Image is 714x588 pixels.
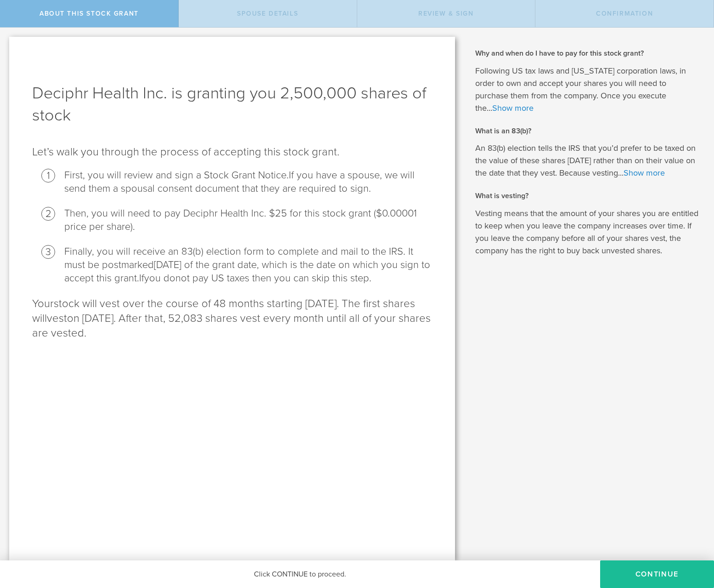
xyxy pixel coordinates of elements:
[64,259,430,284] span: [DATE] of the grant date, which is the date on which you sign to accept this grant.
[64,245,432,285] li: Finally, you will receive an 83(b) election form to complete and mail to the IRS . It must be pos...
[32,145,432,160] p: Let’s walk you through the process of accepting this stock grant .
[418,10,474,17] span: Review & Sign
[475,207,700,257] p: Vesting means that the amount of your shares you are entitled to keep when you leave the company ...
[600,560,714,588] button: CONTINUE
[64,169,432,195] li: First, you will review and sign a Stock Grant Notice.
[32,297,54,310] span: Your
[624,168,665,178] a: Show more
[475,191,700,201] h2: What is vesting?
[475,142,700,179] p: An 83(b) election tells the IRS that you’d prefer to be taxed on the value of these shares [DATE]...
[39,10,139,17] span: About this stock grant
[47,312,67,325] span: vest
[492,103,534,113] a: Show more
[32,82,432,126] h1: Deciphr Health Inc. is granting you 2,500,000 shares of stock
[475,48,700,58] h2: Why and when do I have to pay for this stock grant?
[64,207,432,234] li: Then, you will need to pay Deciphr Health Inc. $25 for this stock grant ($0.00001 price per share).
[475,126,700,136] h2: What is an 83(b)?
[144,272,175,284] span: you do
[32,297,432,341] p: stock will vest over the course of 48 months starting [DATE]. The first shares will on [DATE]. Af...
[596,10,653,17] span: Confirmation
[475,65,700,114] p: Following US tax laws and [US_STATE] corporation laws, in order to own and accept your shares you...
[237,10,298,17] span: Spouse Details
